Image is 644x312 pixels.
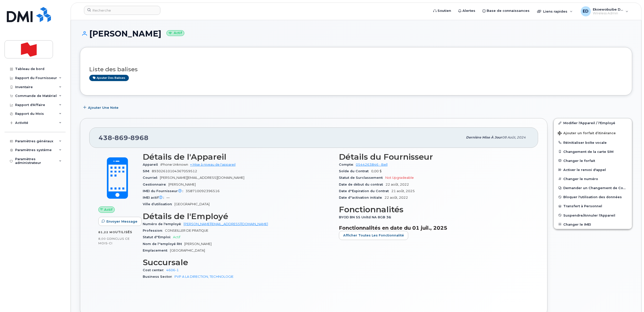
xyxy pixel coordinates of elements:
[184,242,212,246] span: [PERSON_NAME]
[174,202,210,206] span: [GEOGRAPHIC_DATA]
[143,169,152,173] span: SIM
[339,215,394,219] span: BYOD BN SS Unltd NA 8GB 36
[89,66,623,73] h3: Liste des balises
[143,242,184,246] span: Nom de l''employé RH
[168,183,196,186] span: [PERSON_NAME]
[98,237,111,240] span: 8,00 Go
[115,230,132,234] span: utilisés
[143,163,160,166] span: Appareil
[343,233,404,238] span: Afficher Toutes les Fonctionnalité
[554,220,632,229] button: Changer le IMEI
[152,169,197,173] span: 89302610104367059512
[554,156,632,165] button: Changer le forfait
[173,235,180,239] span: Actif
[385,176,414,180] span: Not Upgradeable
[89,75,129,81] a: Ajouter des balises
[554,138,632,147] button: Réinitialiser boîte vocale
[143,235,173,239] span: Statut d''Emploi
[80,29,632,38] h1: [PERSON_NAME]
[554,183,632,192] button: Demander un Changement de Compte
[339,205,529,214] h3: Fonctionnalités
[128,134,149,142] span: 8968
[184,222,268,226] a: [PERSON_NAME][EMAIL_ADDRESS][DOMAIN_NAME]
[166,268,179,272] a: 4606-1
[112,134,128,142] span: 869
[563,159,595,162] span: Changer le forfait
[339,163,356,166] span: Compte
[165,229,208,232] span: CONSEILLER DE PRATIQUE
[143,183,168,186] span: Gestionnaire
[385,196,408,199] span: 22 août, 2022
[339,169,371,173] span: Solde du Contrat
[356,163,388,166] a: 0544263846 - Bell
[143,189,186,193] span: IMEI du Fournisseur
[554,128,632,138] button: Ajouter un forfait d’itinérance
[386,183,409,186] span: 22 août, 2022
[554,201,632,211] button: Transfert à Personnel
[143,229,165,232] span: Profession
[170,249,205,252] span: [GEOGRAPHIC_DATA]
[143,176,160,180] span: Courriel
[339,231,408,240] button: Afficher Toutes les Fonctionnalité
[160,176,244,180] span: [PERSON_NAME][EMAIL_ADDRESS][DOMAIN_NAME]
[106,219,137,224] span: Envoyer Message
[143,275,174,279] span: Business Sector
[98,237,130,245] span: inclus ce mois-ci
[98,230,115,234] span: 81,22 Mo
[554,147,632,156] button: Changement de la carte SIM
[143,202,174,206] span: Ville d’utilisation
[339,225,529,231] h3: Fonctionnalités en date du 01 juil., 2025
[80,103,123,112] button: Ajouter une Note
[558,131,616,136] span: Ajouter un forfait d’itinérance
[563,213,615,217] span: Suspendre/Annuler l'Appareil
[190,163,236,166] a: + Mise à niveau de l'appareil
[554,211,632,220] button: Suspendre/Annuler l'Appareil
[166,30,184,36] small: Actif
[502,135,526,139] span: 08 août, 2024
[143,268,166,272] span: Cost center
[143,258,333,267] h3: Succursale
[143,249,170,252] span: Emplacement
[98,217,142,226] button: Envoyer Message
[339,189,391,193] span: Date d''Expiration du Contrat
[391,189,415,193] span: 21 août, 2025
[554,192,632,201] button: Bloquer l'utilisation des données
[339,196,385,199] span: Date d''activation initiale
[554,174,632,183] button: Changer le numéro
[339,152,529,161] h3: Détails du Fournisseur
[174,275,233,279] a: PVP A LA DIRECTION, TECHNOLOGIE
[466,135,502,139] span: Dernière mise à jour
[186,189,220,193] span: 358710092396516
[143,222,184,226] span: Numéro de l'employé
[88,105,119,110] span: Ajouter une Note
[143,196,166,199] span: IMEI actif
[563,168,606,172] span: Activer le renvoi d'appel
[99,134,149,142] span: 438
[143,212,333,221] h3: Détails de l'Employé
[143,152,333,161] h3: Détails de l'Appareil
[371,169,382,173] span: 0,00 $
[104,207,112,212] span: Actif
[554,118,632,127] a: Modifier l'Appareil / l'Employé
[339,183,386,186] span: Date de début du contrat
[339,176,385,180] span: Statut de Surclassement
[554,165,632,174] button: Activer le renvoi d'appel
[160,163,188,166] span: iPhone Unknown
[166,196,170,199] span: —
